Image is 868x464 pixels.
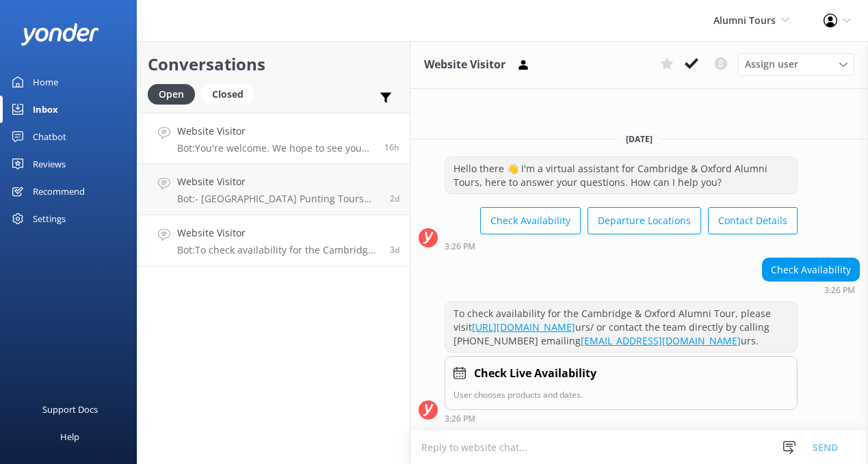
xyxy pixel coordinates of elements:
[177,244,380,256] p: Bot: To check availability for the Cambridge & Oxford Alumni Tour, please visit [URL][DOMAIN_NAME...
[33,96,58,123] div: Inbox
[137,113,410,164] a: Website VisitorBot:You're welcome. We hope to see you soon!16h
[148,86,202,101] a: Open
[177,124,374,139] h4: Website Visitor
[137,164,410,215] a: Website VisitorBot:- [GEOGRAPHIC_DATA] Punting Tours depart from [GEOGRAPHIC_DATA], CB2 1RS. - [G...
[33,123,66,150] div: Chatbot
[453,388,789,401] p: User chooses products and dates.
[390,244,399,256] span: Sep 22 2025 03:26pm (UTC +01:00) Europe/Dublin
[177,193,380,205] p: Bot: - [GEOGRAPHIC_DATA] Punting Tours depart from [GEOGRAPHIC_DATA], CB2 1RS. - [GEOGRAPHIC_DATA...
[21,23,99,46] img: yonder-white-logo.png
[445,157,797,193] div: Hello there 👋 I'm a virtual assistant for Cambridge & Oxford Alumni Tours, here to answer your qu...
[618,133,661,145] span: [DATE]
[708,207,798,234] button: Contact Details
[581,334,741,347] a: [EMAIL_ADDRESS][DOMAIN_NAME]
[148,51,399,77] h2: Conversations
[474,365,596,383] h4: Check Live Availability
[202,84,254,105] div: Closed
[713,14,776,27] span: Alumni Tours
[445,243,475,251] strong: 3:26 PM
[60,423,79,450] div: Help
[177,174,380,189] h4: Website Visitor
[33,205,66,232] div: Settings
[762,285,860,295] div: Sep 22 2025 03:26pm (UTC +01:00) Europe/Dublin
[738,53,854,75] div: Assign User
[588,207,701,234] button: Departure Locations
[177,142,374,154] p: Bot: You're welcome. We hope to see you soon!
[384,141,399,153] span: Sep 25 2025 06:32pm (UTC +01:00) Europe/Dublin
[824,286,855,295] strong: 3:26 PM
[472,320,575,333] a: [URL][DOMAIN_NAME]
[33,178,85,205] div: Recommend
[445,241,798,251] div: Sep 22 2025 03:26pm (UTC +01:00) Europe/Dublin
[445,413,798,423] div: Sep 22 2025 03:26pm (UTC +01:00) Europe/Dublin
[745,57,798,72] span: Assign user
[390,193,399,204] span: Sep 24 2025 08:09am (UTC +01:00) Europe/Dublin
[42,396,98,423] div: Support Docs
[148,84,195,105] div: Open
[33,68,58,96] div: Home
[137,215,410,267] a: Website VisitorBot:To check availability for the Cambridge & Oxford Alumni Tour, please visit [UR...
[445,302,797,352] div: To check availability for the Cambridge & Oxford Alumni Tour, please visit urs/ or contact the te...
[424,56,505,74] h3: Website Visitor
[445,415,475,423] strong: 3:26 PM
[480,207,581,234] button: Check Availability
[763,258,859,282] div: Check Availability
[33,150,66,178] div: Reviews
[202,86,261,101] a: Closed
[177,226,380,241] h4: Website Visitor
